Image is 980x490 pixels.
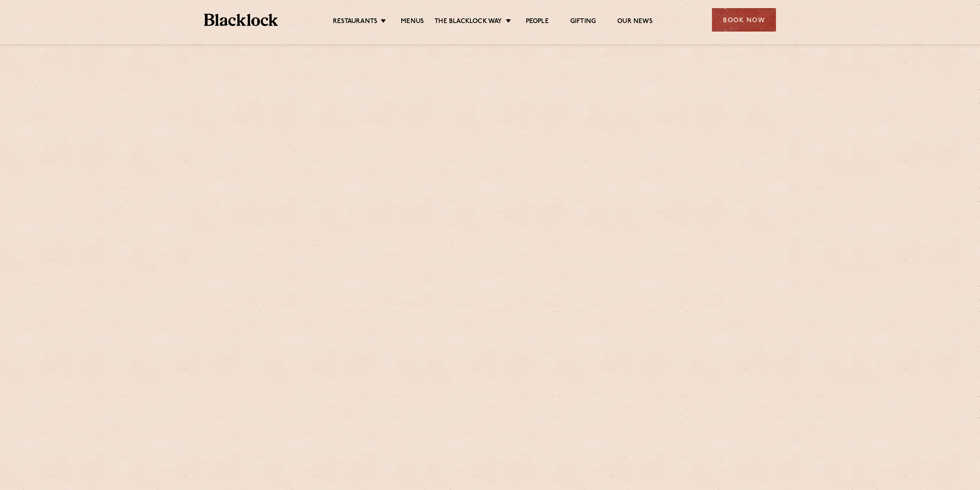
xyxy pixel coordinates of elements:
a: Gifting [570,17,596,27]
a: Menus [401,17,424,27]
a: The Blacklock Way [435,17,502,27]
a: Our News [617,17,653,27]
img: BL_Textured_Logo-footer-cropped.svg [204,14,278,26]
a: Restaurants [333,17,377,27]
a: People [526,17,549,27]
div: Book Now [712,8,776,32]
